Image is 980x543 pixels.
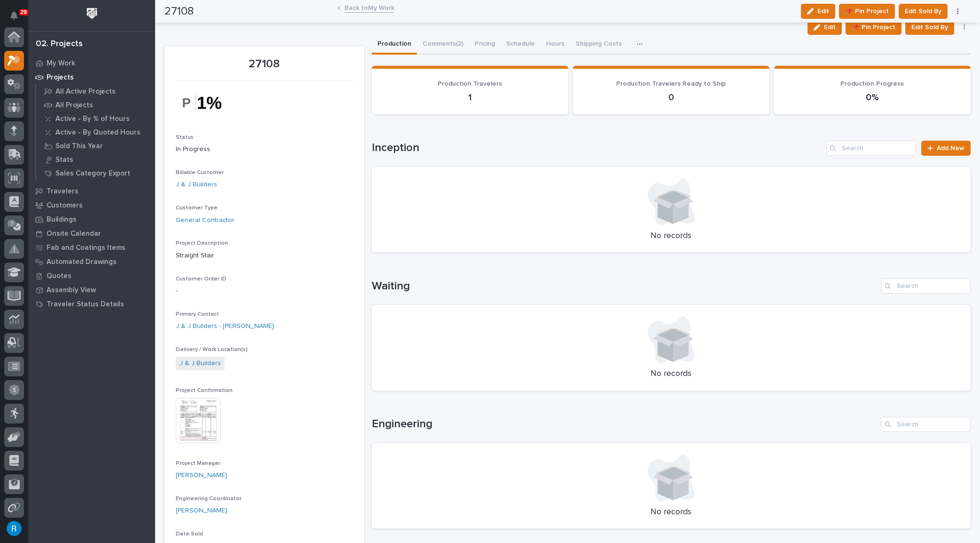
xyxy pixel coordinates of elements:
a: [PERSON_NAME] [176,506,227,516]
div: Notifications29 [12,11,24,26]
a: Traveler Status Details [28,297,155,311]
p: Assembly View [47,286,96,295]
a: Add New [921,141,971,156]
span: Add New [937,145,964,152]
button: Hours [541,35,570,55]
p: In Progress [176,144,353,154]
p: Sales Category Export [55,169,130,178]
span: Production Travelers [438,80,502,87]
button: Schedule [501,35,541,55]
span: Status [176,135,194,140]
span: Production Travelers Ready to Ship [616,80,726,87]
a: Customers [28,198,155,212]
a: All Projects [36,98,155,112]
p: Automated Drawings [47,258,117,266]
button: Comments (2) [417,35,469,55]
span: Delivery / Work Location(s) [176,347,248,352]
a: Sales Category Export [36,167,155,180]
a: Buildings [28,212,155,226]
a: Sold This Year [36,139,155,152]
p: 29 [21,9,27,16]
span: Billable Customer [176,170,224,176]
a: Projects [28,70,155,84]
span: Primary Contact [176,311,219,317]
p: No records [383,231,959,241]
button: Production [372,35,417,55]
input: Search [881,417,971,432]
span: Engineering Coordinator [176,496,242,502]
p: Stats [55,156,73,164]
a: All Active Projects [36,85,155,98]
span: Project Manager [176,461,220,466]
button: Edit Sold By [905,20,954,35]
p: Straight Stair [176,251,353,261]
h1: Inception [372,141,823,155]
a: Active - By % of Hours [36,112,155,125]
span: Production Progress [840,80,904,87]
p: Projects [47,73,74,82]
a: Assembly View [28,283,155,297]
p: Customers [47,201,83,210]
a: General Contractor [176,216,235,225]
p: Quotes [47,272,71,280]
span: Project Confirmation [176,388,233,393]
a: [PERSON_NAME] [176,471,227,480]
span: Edit [824,23,836,32]
h1: Engineering [372,417,878,431]
a: J & J Builders [176,180,217,190]
p: 0% [785,92,959,103]
button: Notifications [4,6,24,25]
button: users-avatar [4,519,24,538]
span: Customer Order ID [176,276,227,282]
p: Fab and Coatings Items [47,244,125,252]
input: Search [881,279,971,294]
p: - [176,286,353,296]
a: Stats [36,153,155,166]
p: 1 [383,92,557,103]
span: 📌 Pin Project [852,22,895,33]
p: Active - By Quoted Hours [55,128,141,137]
img: UzyxyDArVjn7b5Uy6dakICYfrsa1g653QG0YICXLXQo [176,87,246,119]
h1: Waiting [372,279,878,293]
p: Buildings [47,216,77,224]
a: J & J Builders - [PERSON_NAME] [176,321,274,331]
span: Date Sold [176,531,203,537]
p: All Projects [55,101,93,110]
a: Fab and Coatings Items [28,240,155,255]
span: Edit Sold By [911,22,948,33]
button: Pricing [469,35,501,55]
p: 27108 [176,57,353,71]
span: Customer Type [176,205,218,211]
p: No records [383,369,959,379]
a: My Work [28,56,155,70]
p: Onsite Calendar [47,230,101,238]
img: Workspace Logo [83,5,101,22]
p: Sold This Year [55,142,103,151]
a: J & J Builders [180,359,221,368]
input: Search [826,141,916,156]
a: Automated Drawings [28,255,155,269]
span: Project Description [176,240,228,246]
a: Quotes [28,269,155,283]
button: 📌 Pin Project [846,20,902,35]
a: Onsite Calendar [28,226,155,240]
p: My Work [47,59,75,68]
button: Shipping Costs [570,35,627,55]
a: Travelers [28,184,155,198]
p: Travelers [47,187,78,196]
a: Back toMy Work [345,2,394,13]
p: All Active Projects [55,88,116,96]
div: 02. Projects [36,39,83,49]
a: Active - By Quoted Hours [36,126,155,139]
p: Traveler Status Details [47,300,124,309]
p: Active - By % of Hours [55,115,130,123]
p: 0 [584,92,758,103]
p: No records [383,507,959,518]
button: Edit [808,20,842,35]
